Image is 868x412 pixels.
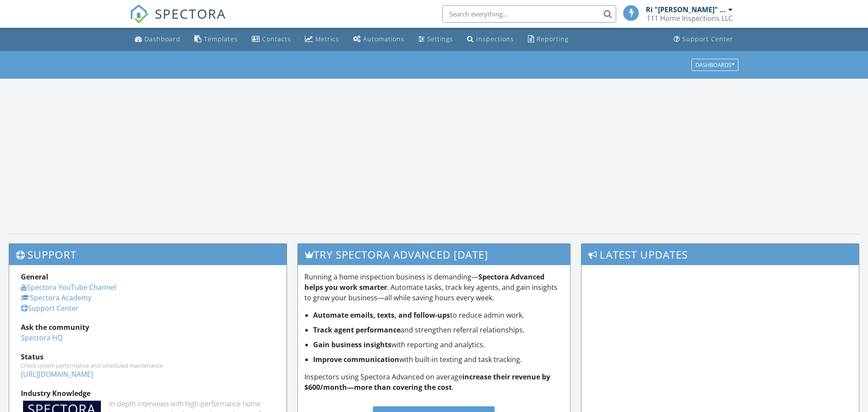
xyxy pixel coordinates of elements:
a: Metrics [301,31,343,47]
a: Spectora HQ [21,333,63,342]
div: Settings [427,35,453,43]
input: Search everything... [442,5,616,23]
a: [URL][DOMAIN_NAME] [21,369,93,379]
div: Dashboards [695,62,734,68]
li: to reduce admin work. [313,310,564,320]
button: Dashboards [691,59,738,71]
a: Dashboard [131,31,184,47]
strong: Spectora Advanced helps you work smarter [304,272,544,292]
h3: Try spectora advanced [DATE] [298,244,570,265]
div: Inspections [476,35,514,43]
div: Ri "[PERSON_NAME]" [PERSON_NAME] [646,5,726,14]
div: Templates [204,35,238,43]
strong: Gain business insights [313,340,391,349]
a: Support Center [21,303,79,313]
a: Automations (Basic) [350,31,408,47]
div: Dashboard [144,35,180,43]
a: Spectora Academy [21,293,91,302]
div: Ask the community [21,322,275,332]
strong: increase their revenue by $600/month—more than covering the cost [304,372,550,392]
strong: General [21,272,48,282]
span: SPECTORA [155,4,226,23]
div: Support Center [682,35,733,43]
strong: Automate emails, texts, and follow-ups [313,310,450,320]
p: Inspectors using Spectora Advanced on average . [304,372,564,392]
div: Industry Knowledge [21,388,275,399]
a: Templates [191,31,241,47]
a: Inspections [464,31,517,47]
a: SPECTORA [130,12,226,30]
strong: Improve communication [313,355,399,364]
div: Status [21,352,275,362]
img: The Best Home Inspection Software - Spectora [130,4,149,23]
div: 111 Home Inspections LLC [647,14,733,23]
p: Running a home inspection business is demanding— . Automate tasks, track key agents, and gain ins... [304,272,564,303]
div: Metrics [315,35,339,43]
strong: Track agent performance [313,325,401,335]
li: and strengthen referral relationships. [313,325,564,335]
div: Reporting [537,35,568,43]
h3: Support [9,244,287,265]
a: Contacts [248,31,294,47]
div: Automations [363,35,404,43]
div: Check system performance and scheduled maintenance. [21,362,275,369]
a: Settings [415,31,457,47]
a: Spectora YouTube Channel [21,282,116,292]
a: Reporting [524,31,572,47]
li: with built-in texting and task tracking. [313,354,564,365]
div: Contacts [262,35,291,43]
li: with reporting and analytics. [313,339,564,350]
h3: Latest Updates [581,244,859,265]
a: Support Center [670,31,737,47]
